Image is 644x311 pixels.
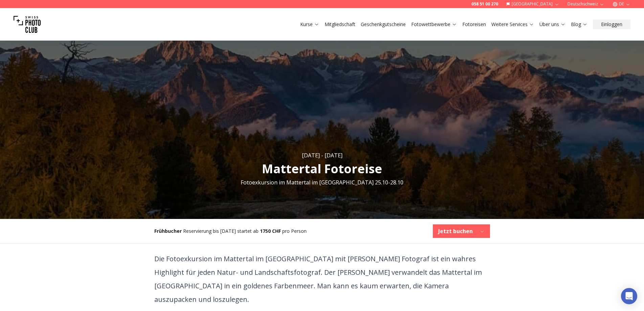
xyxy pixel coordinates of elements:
button: Blog [568,20,590,29]
a: 058 51 00 270 [471,1,498,7]
button: Geschenkgutscheine [358,20,408,29]
button: Kurse [297,20,322,29]
a: Weitere Services [491,21,534,28]
button: Fotowettbewerbe [408,20,460,29]
a: Fotoreisen [462,21,486,28]
button: Weitere Services [489,20,537,29]
button: Jetzt buchen [433,224,490,238]
a: Fotowettbewerbe [411,21,457,28]
a: Über uns [539,21,565,28]
div: Open Intercom Messenger [621,288,637,304]
button: Einloggen [593,20,630,29]
b: 1750 CHF [260,228,281,234]
h1: Mattertal Fotoreise [262,162,382,176]
a: Geschenkgutscheine [361,21,406,28]
span: Reservierung bis [DATE] startet ab [183,228,259,234]
button: Fotoreisen [460,20,489,29]
button: Über uns [537,20,568,29]
button: Mitgliedschaft [322,20,358,29]
a: Mitgliedschaft [325,21,355,28]
span: pro Person [282,228,307,234]
b: Frühbucher [154,228,182,234]
a: Kurse [300,21,319,28]
a: Blog [571,21,587,28]
img: Swiss photo club [14,11,41,38]
b: Jetzt buchen [438,227,473,235]
p: Die Fotoexkursion im Mattertal im [GEOGRAPHIC_DATA] mit [PERSON_NAME] Fotograf ist ein wahres Hig... [154,252,490,306]
div: [DATE] - [DATE] [302,151,342,159]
